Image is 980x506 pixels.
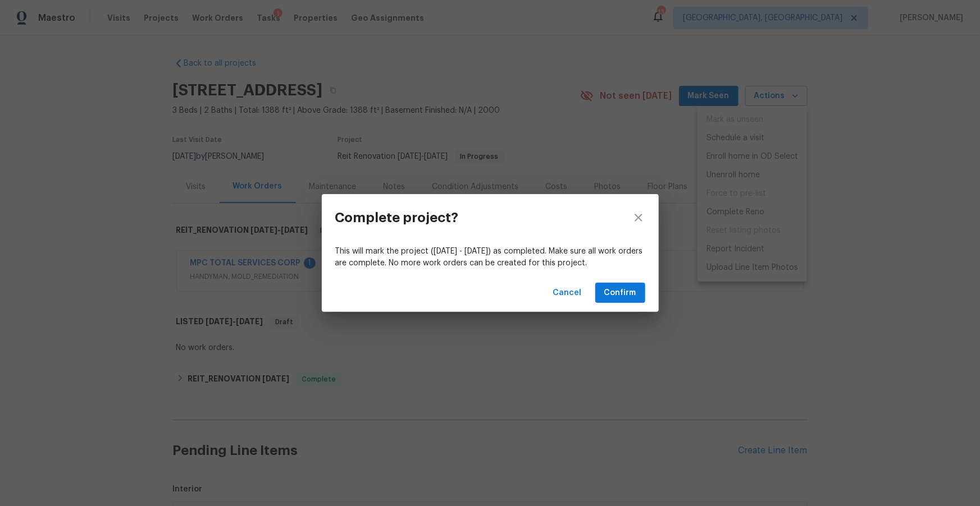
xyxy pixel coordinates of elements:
[595,283,645,303] button: Confirm
[335,246,645,269] p: This will mark the project ([DATE] - [DATE]) as completed. Make sure all work orders are complete...
[553,286,582,300] span: Cancel
[604,286,636,300] span: Confirm
[618,194,659,241] button: close
[335,210,459,226] h3: Complete project?
[549,283,586,303] button: Cancel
